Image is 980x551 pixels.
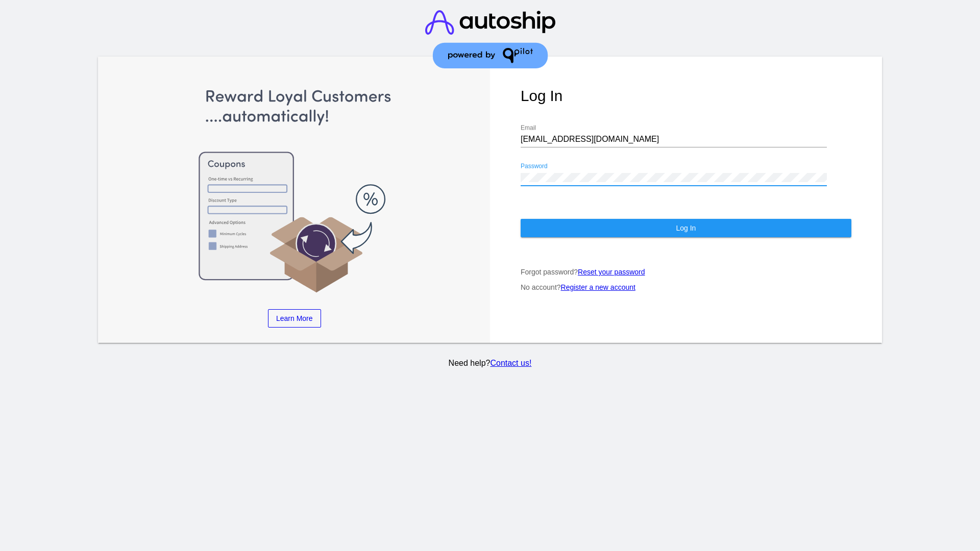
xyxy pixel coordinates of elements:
[521,219,851,237] button: Log In
[521,87,851,105] h1: Log In
[561,283,635,291] a: Register a new account
[268,309,321,328] a: Learn More
[521,135,827,144] input: Email
[521,283,851,291] p: No account?
[521,268,851,276] p: Forgot password?
[490,359,531,367] a: Contact us!
[276,314,313,322] span: Learn More
[578,268,645,276] a: Reset your password
[129,87,460,294] img: Apply Coupons Automatically to Scheduled Orders with QPilot
[676,224,696,232] span: Log In
[96,359,884,368] p: Need help?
